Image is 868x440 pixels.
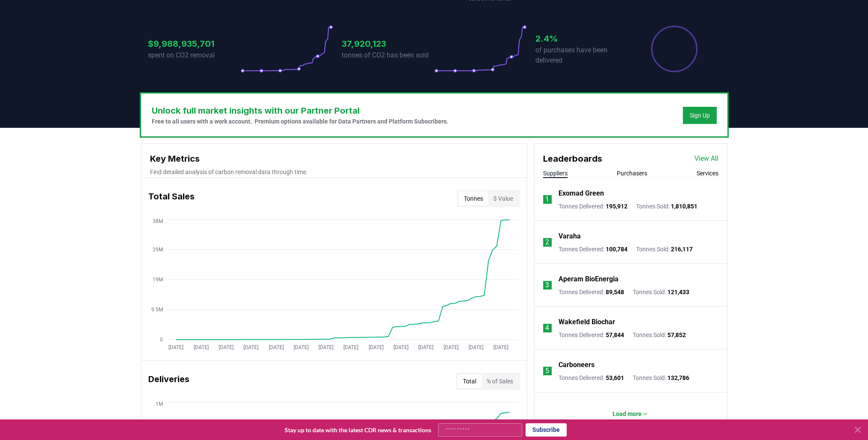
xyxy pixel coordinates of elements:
button: Services [697,169,718,178]
span: 216,117 [671,246,693,253]
a: Varaha [559,231,581,241]
tspan: [DATE] [393,344,408,350]
span: 89,548 [606,289,624,295]
p: Tonnes Sold : [636,202,697,211]
button: Purchasers [617,169,647,178]
p: 4 [545,323,549,333]
h3: Key Metrics [150,152,518,165]
tspan: 0 [159,337,162,343]
h3: Deliveries [148,373,189,390]
tspan: [DATE] [293,344,308,350]
p: Load more [613,410,642,418]
p: Tonnes Sold : [633,331,686,339]
span: 132,786 [667,374,689,381]
h3: 2.4% [535,32,628,45]
tspan: [DATE] [368,344,383,350]
a: Sign Up [690,111,710,120]
tspan: 9.5M [151,307,162,313]
p: 5 [545,366,549,376]
tspan: 19M [152,277,162,283]
p: Tonnes Delivered : [559,288,624,296]
span: 57,852 [667,332,686,338]
a: Aperam BioEnergia [559,274,619,284]
p: Tonnes Delivered : [559,245,628,253]
a: Exomad Green [559,188,604,199]
span: 121,433 [667,289,689,295]
tspan: [DATE] [168,344,183,350]
tspan: [DATE] [418,344,433,350]
p: tonnes of CO2 has been sold [342,50,434,60]
h3: Total Sales [148,190,195,207]
p: Find detailed analysis of carbon removal data through time. [150,168,518,176]
p: 2 [545,237,549,247]
button: Total [458,374,481,388]
span: 57,844 [606,332,624,338]
button: Load more [606,405,655,422]
button: Suppliers [543,169,568,178]
h3: Unlock full market insights with our Partner Portal [152,104,448,117]
tspan: [DATE] [443,344,458,350]
p: spent on CO2 removal [148,50,240,60]
span: 195,912 [606,203,628,210]
button: % of Sales [481,374,518,388]
tspan: 29M [152,247,162,253]
tspan: 38M [152,218,162,224]
p: of purchases have been delivered [535,45,628,66]
button: $ Value [488,192,518,205]
a: View All [694,154,718,164]
span: 53,601 [606,374,624,381]
p: Free to all users with a work account. Premium options available for Data Partners and Platform S... [152,117,448,126]
span: 1,810,851 [671,203,697,210]
p: Tonnes Sold : [636,245,693,253]
p: Tonnes Sold : [633,288,689,296]
p: 3 [545,280,549,290]
tspan: [DATE] [343,344,358,350]
span: 100,784 [606,246,628,253]
a: Carboneers [559,360,595,370]
button: Sign Up [683,107,717,124]
p: Tonnes Delivered : [559,331,624,339]
tspan: [DATE] [268,344,283,350]
button: Tonnes [459,192,488,205]
tspan: [DATE] [493,344,508,350]
tspan: [DATE] [219,344,234,350]
tspan: [DATE] [243,344,258,350]
tspan: 1M [155,401,162,407]
h3: 37,920,123 [342,37,434,50]
p: Tonnes Delivered : [559,202,628,211]
tspan: [DATE] [193,344,208,350]
div: Percentage of sales delivered [650,25,698,73]
tspan: [DATE] [469,344,484,350]
p: 1 [545,194,549,205]
p: Tonnes Delivered : [559,374,624,382]
a: Wakefield Biochar [559,317,615,327]
h3: Leaderboards [543,152,602,165]
tspan: [DATE] [318,344,333,350]
h3: $9,988,935,701 [148,37,240,50]
p: Tonnes Sold : [633,374,689,382]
